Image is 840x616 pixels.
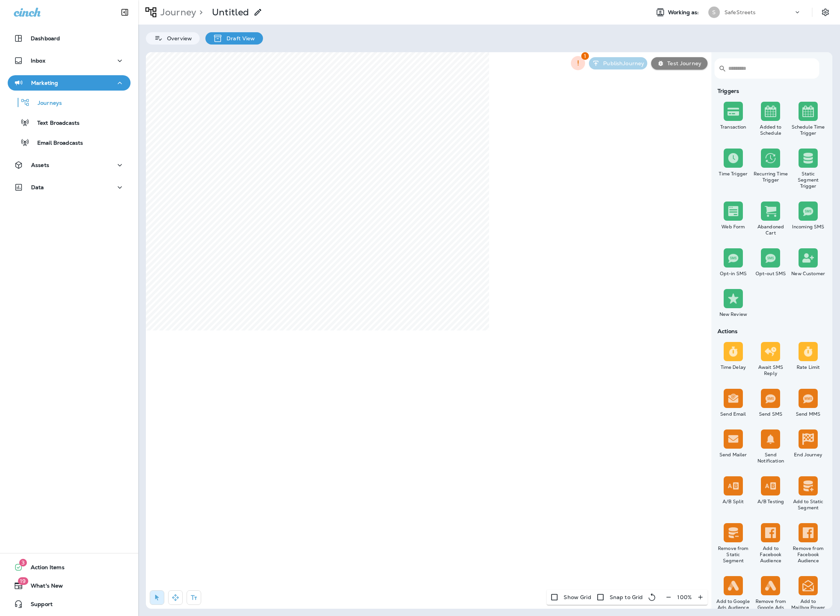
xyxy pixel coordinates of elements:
div: Await SMS Reply [754,364,788,377]
p: Dashboard [31,35,60,41]
button: Settings [819,5,832,19]
span: Support [23,601,53,610]
p: Assets [31,162,49,168]
div: Rate Limit [791,364,825,370]
div: Added to Schedule [754,124,788,136]
span: Working as: [668,9,701,16]
div: Remove from Facebook Audience [791,545,825,564]
div: Time Delay [716,364,751,370]
button: Journeys [8,94,131,111]
div: Opt-in SMS [716,271,751,277]
div: Opt-out SMS [754,271,788,277]
div: Incoming SMS [791,224,825,230]
button: Collapse Sidebar [114,5,136,20]
span: Action Items [23,564,64,573]
p: Snap to Grid [610,594,643,600]
div: Send MMS [791,411,825,417]
div: End Journey [791,452,825,458]
div: Actions [714,328,827,334]
button: 3Action Items [8,560,131,575]
button: Assets [8,157,131,173]
button: Marketing [8,75,131,91]
div: Add to Static Segment [791,499,825,511]
button: Dashboard [8,31,131,46]
button: Data [8,180,131,195]
p: Untitled [212,7,249,18]
div: New Review [716,311,751,317]
p: Overview [163,35,192,41]
div: S [708,7,720,18]
button: Test Journey [651,57,708,69]
p: SafeStreets [724,9,756,15]
p: Journeys [30,100,62,107]
button: Email Broadcasts [8,134,131,150]
div: Send Mailer [716,452,751,458]
p: Marketing [31,80,58,86]
div: Abandoned Cart [754,224,788,236]
p: Journey [157,7,196,18]
div: Send SMS [754,411,788,417]
button: Support [8,596,131,612]
p: Inbox [31,58,45,64]
div: Add to Google Ads Audience [716,598,751,611]
div: Transaction [716,124,751,130]
span: What's New [23,583,63,592]
p: Draft View [223,35,255,41]
span: 1 [581,52,589,60]
div: A/B Testing [754,499,788,505]
p: > [196,7,203,18]
div: Recurring Time Trigger [754,171,788,183]
button: Inbox [8,53,131,68]
p: 100 % [677,594,692,600]
div: Remove from Static Segment [716,545,751,564]
div: Send Notification [754,452,788,464]
button: 19What's New [8,578,131,593]
div: Add to Mailbox Power [791,598,825,611]
div: Static Segment Trigger [791,171,825,189]
p: Email Broadcasts [30,140,83,147]
div: Send Email [716,411,751,417]
div: Triggers [714,88,827,94]
p: Test Journey [664,60,701,66]
div: Web Form [716,224,751,230]
p: Text Broadcasts [30,120,79,127]
p: Show Grid [564,594,591,600]
div: Schedule Time Trigger [791,124,825,136]
span: 19 [18,577,28,585]
div: A/B Split [716,499,751,505]
div: New Customer [791,271,825,277]
button: Text Broadcasts [8,114,131,130]
span: 3 [19,559,27,566]
p: Data [31,184,44,190]
div: Add to Facebook Audience [754,545,788,564]
div: Time Trigger [716,171,751,177]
